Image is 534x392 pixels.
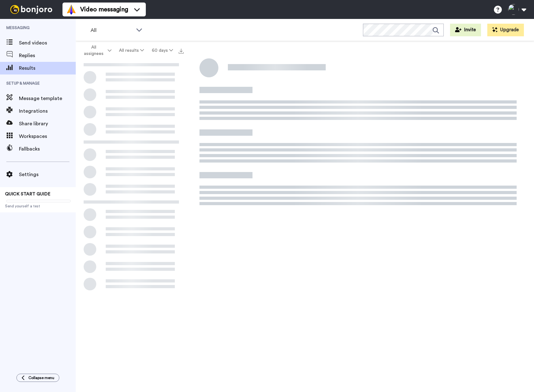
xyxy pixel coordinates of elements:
button: Upgrade [487,24,524,36]
button: All results [115,45,148,56]
span: Settings [19,171,76,178]
span: Video messaging [80,5,128,14]
span: Message template [19,95,76,102]
img: export.svg [179,49,184,54]
span: Replies [19,52,76,59]
button: 60 days [148,45,177,56]
button: Invite [450,24,481,36]
span: QUICK START GUIDE [5,192,50,196]
span: All [91,27,133,34]
span: Integrations [19,107,76,115]
img: vm-color.svg [66,4,76,15]
span: Send yourself a test [5,204,71,209]
span: Share library [19,120,76,128]
span: Workspaces [19,133,76,140]
span: Send videos [19,39,76,47]
span: All assignees [81,44,106,57]
button: Export all results that match these filters now. [177,46,186,55]
span: Results [19,64,76,72]
span: Collapse menu [28,375,54,380]
img: bj-logo-header-white.svg [8,5,55,14]
button: Collapse menu [16,374,59,382]
button: All assignees [77,42,115,59]
span: Fallbacks [19,145,76,153]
